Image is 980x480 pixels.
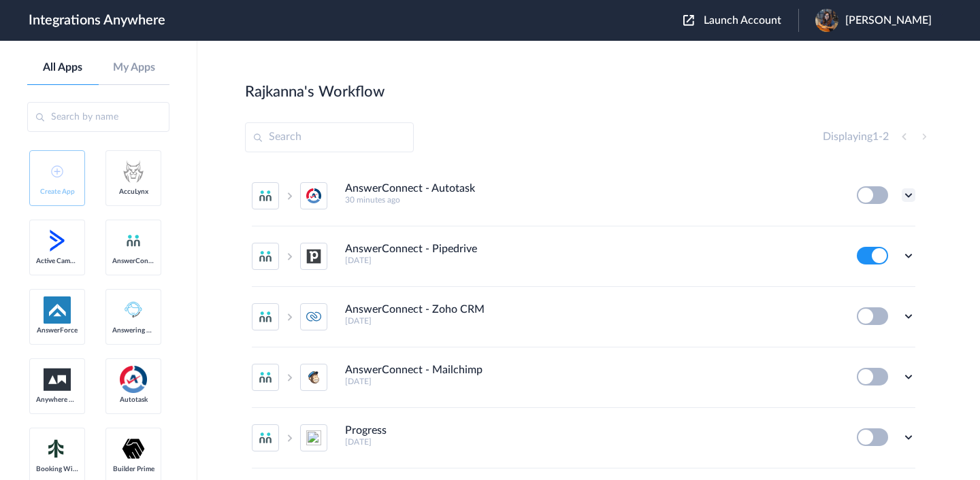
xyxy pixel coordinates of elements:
h5: [DATE] [345,256,838,265]
img: active-campaign-logo.svg [44,227,71,254]
img: add-icon.svg [51,165,63,177]
span: Booking Widget [36,465,78,473]
img: e4db7c54-6411-45d8-bc14-c4757dbf8512.jpeg [815,9,838,32]
img: answerconnect-logo.svg [125,233,142,249]
h5: [DATE] [345,437,838,447]
h4: Displaying - [823,131,889,143]
a: All Apps [27,61,99,74]
img: aww.png [44,368,71,391]
span: Active Campaign [36,257,78,265]
h2: Rajkanna's Workflow [245,83,385,101]
span: Anywhere Works [36,396,78,404]
span: 1 [872,131,879,142]
img: Setmore_Logo.svg [44,436,71,461]
img: autotask.png [120,366,147,393]
img: af-app-logo.svg [44,296,71,324]
h4: Progress [345,424,387,437]
h1: Integrations Anywhere [29,12,165,29]
input: Search [245,122,414,152]
a: My Apps [99,61,170,74]
img: launch-acct-icon.svg [683,15,694,26]
h5: [DATE] [345,316,838,326]
h5: [DATE] [345,377,838,386]
span: AnswerForce [36,326,78,335]
span: Answering Service [112,326,154,335]
h4: AnswerConnect - Autotask [345,182,475,195]
span: [PERSON_NAME] [845,14,932,27]
span: Create App [36,188,78,196]
h5: 30 minutes ago [345,195,838,205]
span: Builder Prime [112,465,154,473]
span: Launch Account [704,15,781,26]
span: Autotask [112,396,154,404]
h4: AnswerConnect - Pipedrive [345,243,477,256]
button: Launch Account [683,14,798,27]
img: Answering_service.png [120,296,147,324]
h4: AnswerConnect - Zoho CRM [345,303,485,316]
img: acculynx-logo.svg [120,158,147,185]
span: AccuLynx [112,188,154,196]
img: builder-prime-logo.svg [120,435,147,462]
input: Search by name [27,102,169,132]
span: 2 [883,131,889,142]
span: AnswerConnect [112,257,154,265]
h4: AnswerConnect - Mailchimp [345,364,483,377]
